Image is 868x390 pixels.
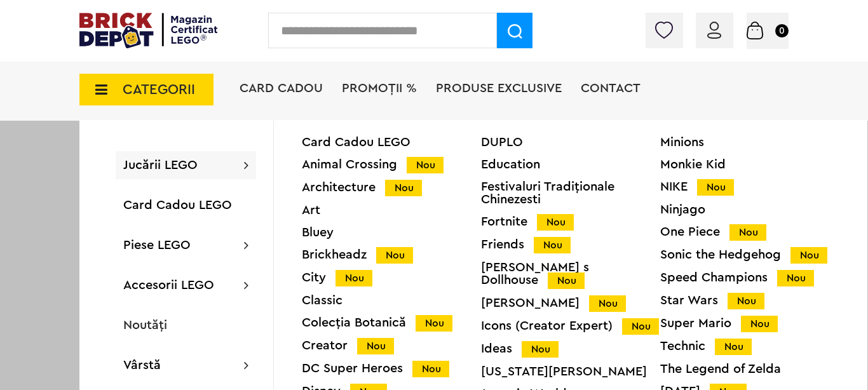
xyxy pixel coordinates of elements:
span: CATEGORII [123,83,195,97]
div: Animal Crossing [302,158,481,171]
a: Monkie Kid [660,158,839,171]
a: Contact [581,82,641,95]
a: PROMOȚII % [342,82,417,95]
a: Card Cadou LEGO [302,136,481,149]
a: Produse exclusive [436,82,562,95]
small: 0 [775,24,789,37]
a: Minions [660,136,839,149]
a: Jucării LEGO [123,159,198,171]
a: Card Cadou [240,82,323,95]
a: DUPLO [481,136,660,149]
span: Nou [407,157,444,173]
a: Animal CrossingNou [302,158,481,171]
a: Education [481,158,660,171]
